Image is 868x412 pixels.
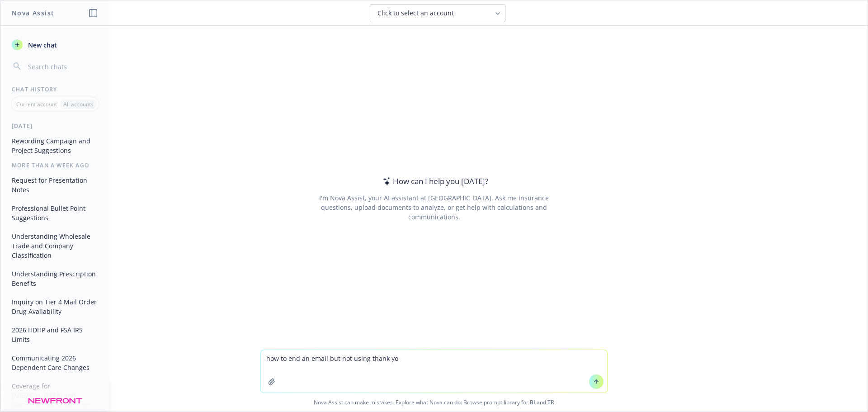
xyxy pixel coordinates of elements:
[8,37,102,53] button: New chat
[530,398,535,406] a: BI
[4,393,864,412] span: Nova Assist can make mistakes. Explore what Nova can do: Browse prompt library for and
[26,40,57,50] span: New chat
[8,350,102,375] button: Communicating 2026 Dependent Care Changes
[16,100,57,108] p: Current account
[8,322,102,347] button: 2026 HDHP and FSA IRS Limits
[307,193,561,222] div: I'm Nova Assist, your AI assistant at [GEOGRAPHIC_DATA]. Ask me insurance questions, upload docum...
[8,133,102,158] button: Rewording Campaign and Project Suggestions
[547,398,554,406] a: TR
[370,4,505,22] button: Click to select an account
[8,173,102,197] button: Request for Presentation Notes
[1,161,109,169] div: More than a week ago
[8,229,102,263] button: Understanding Wholesale Trade and Company Classification
[12,8,54,18] h1: Nova Assist
[377,9,454,18] span: Click to select an account
[8,266,102,291] button: Understanding Prescription Benefits
[8,294,102,319] button: Inquiry on Tier 4 Mail Order Drug Availability
[26,60,98,73] input: Search chats
[380,175,488,187] div: How can I help you [DATE]?
[261,350,607,393] textarea: how to end an email but not using thank
[8,201,102,225] button: Professional Bullet Point Suggestions
[1,85,109,93] div: Chat History
[1,122,109,130] div: [DATE]
[63,100,94,108] p: All accounts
